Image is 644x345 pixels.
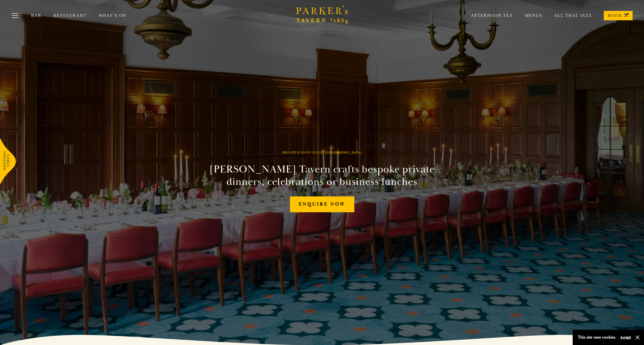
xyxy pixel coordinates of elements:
a: Enquire now [290,196,354,212]
h2: [PERSON_NAME] Tavern crafts bespoke private dinners, celebrations or business lunches [204,163,440,188]
button: Accept [620,335,631,340]
p: This site uses cookies. [578,334,616,341]
button: Close and accept [635,335,640,340]
h1: Private Events Venue, [GEOGRAPHIC_DATA] [282,151,362,155]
